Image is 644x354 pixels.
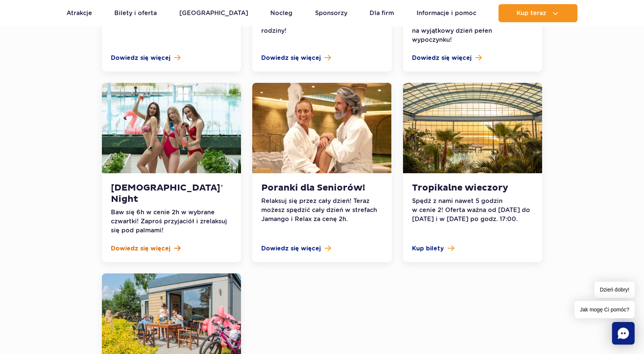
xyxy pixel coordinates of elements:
[111,244,232,253] a: Dowiedz się więcej
[412,182,533,194] h3: Tropikalne wieczory
[594,282,635,298] span: Dzień dobry!
[412,244,444,253] span: Kup bilety
[261,53,321,63] span: Dowiedz się więcej
[412,197,533,224] p: Spędź z nami nawet 5 godzin w cenie 2! Oferta ważna od [DATE] do [DATE] i w [DATE] po godz. 17:00.
[111,53,170,63] span: Dowiedz się więcej
[114,4,157,22] a: Bilety i oferta
[261,244,382,253] a: Dowiedz się więcej
[315,4,347,22] a: Sponsorzy
[412,53,471,63] span: Dowiedz się więcej
[111,208,232,235] p: Baw się 6h w cenie 2h w wybrane czwartki! Zaproś przyjaciół i zrelaksuj się pod palmami!
[111,53,232,63] a: Dowiedz się więcej
[252,83,391,173] img: Poranki dla Seniorów!
[270,4,292,22] a: Nocleg
[403,83,542,173] img: Tropikalne wieczory
[261,197,382,224] p: Relaksuj się przez cały dzień! Teraz możesz spędzić cały dzień w strefach Jamango i Relax za cenę...
[179,4,248,22] a: [GEOGRAPHIC_DATA]
[412,53,533,63] a: Dowiedz się więcej
[102,83,241,173] img: Ladies’ Night
[67,4,92,22] a: Atrakcje
[370,4,394,22] a: Dla firm
[261,244,321,253] span: Dowiedz się więcej
[261,182,382,194] h3: Poranki dla Seniorów!
[612,322,635,345] div: Chat
[261,53,382,63] a: Dowiedz się więcej
[412,244,533,253] a: Kup bilety
[574,301,635,318] span: Jak mogę Ci pomóc?
[517,10,546,17] span: Kup teraz
[499,4,577,22] button: Kup teraz
[111,244,170,253] span: Dowiedz się więcej
[417,4,476,22] a: Informacje i pomoc
[111,182,232,205] h3: [DEMOGRAPHIC_DATA]’ Night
